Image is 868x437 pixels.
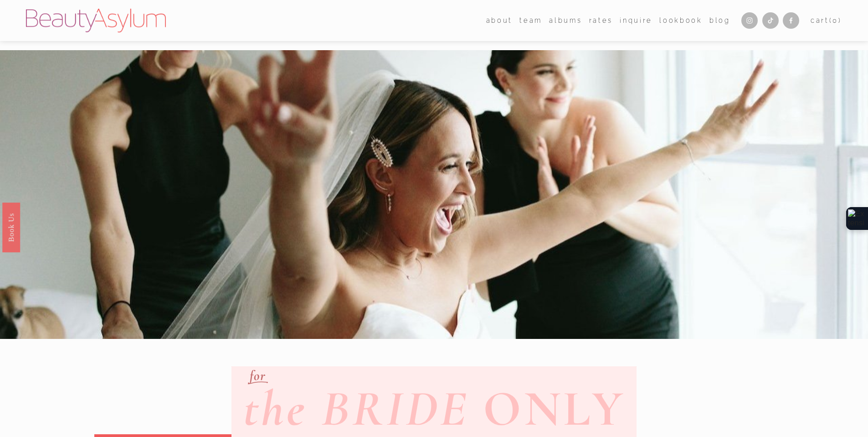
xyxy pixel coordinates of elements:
span: team [519,15,542,26]
img: Beauty Asylum | Bridal Hair &amp; Makeup Charlotte &amp; Atlanta [26,9,166,32]
a: Rates [589,14,613,27]
em: for [250,367,266,384]
a: albums [549,14,582,27]
a: folder dropdown [486,14,513,27]
a: 0 items in cart [811,15,842,26]
a: Lookbook [659,14,702,27]
a: Book Us [2,203,20,252]
span: about [486,15,513,26]
a: Inquire [620,14,652,27]
a: Instagram [741,12,758,29]
a: Blog [709,14,730,27]
a: folder dropdown [519,14,542,27]
span: 0 [832,16,838,24]
a: Facebook [783,12,799,29]
img: Extension Icon [848,209,866,228]
span: ( ) [829,16,842,24]
a: TikTok [762,12,779,29]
